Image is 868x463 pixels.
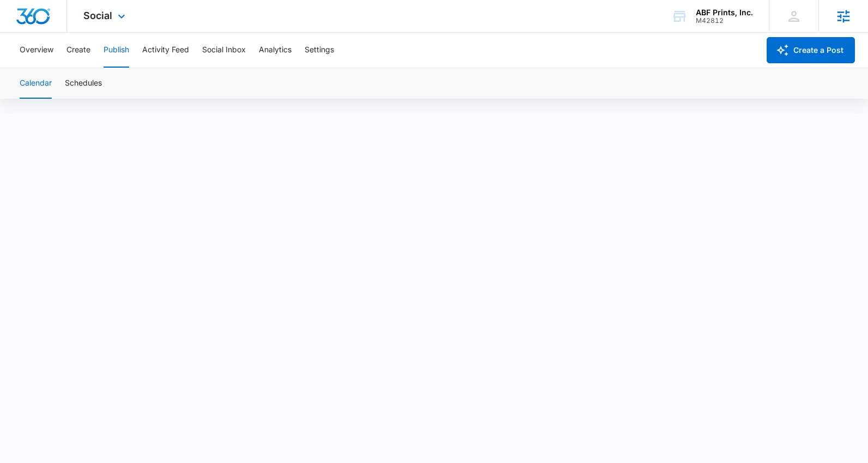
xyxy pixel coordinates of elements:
[696,8,753,17] div: account name
[696,17,753,25] div: account id
[65,68,102,99] button: Schedules
[305,33,334,68] button: Settings
[20,68,52,99] button: Calendar
[20,33,53,68] button: Overview
[104,33,129,68] button: Publish
[259,33,292,68] button: Analytics
[83,10,112,21] span: Social
[66,33,90,68] button: Create
[202,33,246,68] button: Social Inbox
[142,33,189,68] button: Activity Feed
[767,37,855,63] button: Create a Post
